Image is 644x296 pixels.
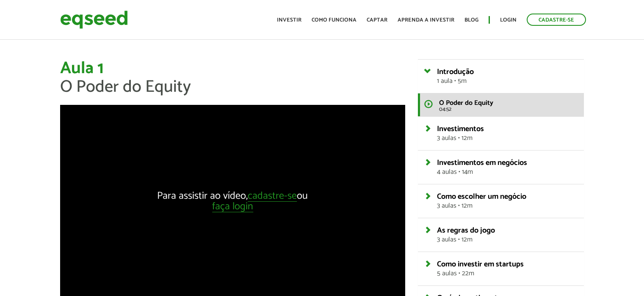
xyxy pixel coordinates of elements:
[437,125,578,142] a: Investimentos3 aulas • 12m
[527,14,586,26] a: Cadastre-se
[437,135,578,142] span: 3 aulas • 12m
[437,123,484,135] span: Investimentos
[60,55,104,82] span: Aula 1
[437,260,578,277] a: Como investir em startups5 aulas • 22m
[437,169,578,175] span: 4 aulas • 14m
[367,17,387,23] a: Captar
[312,17,357,23] a: Como funciona
[437,236,578,243] span: 3 aulas • 12m
[437,68,578,85] a: Introdução1 aula • 5m
[418,93,584,116] a: O Poder do Equity 04:52
[439,107,578,112] span: 04:52
[60,8,128,31] img: EqSeed
[437,258,524,271] span: Como investir em startups
[146,191,319,212] div: Para assistir ao vídeo, ou
[437,156,527,169] span: Investimentos em negócios
[437,78,578,85] span: 1 aula • 5m
[437,190,526,203] span: Como escolher um negócio
[60,73,191,101] span: O Poder do Equity
[437,203,578,209] span: 3 aulas • 12m
[500,17,517,23] a: Login
[277,17,301,23] a: Investir
[248,191,297,202] a: cadastre-se
[437,224,495,237] span: As regras do jogo
[437,66,474,78] span: Introdução
[398,17,454,23] a: Aprenda a investir
[437,227,578,243] a: As regras do jogo3 aulas • 12m
[439,97,493,109] span: O Poder do Equity
[437,193,578,209] a: Como escolher um negócio3 aulas • 12m
[464,17,478,23] a: Blog
[437,159,578,175] a: Investimentos em negócios4 aulas • 14m
[437,270,578,277] span: 5 aulas • 22m
[212,202,253,212] a: faça login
